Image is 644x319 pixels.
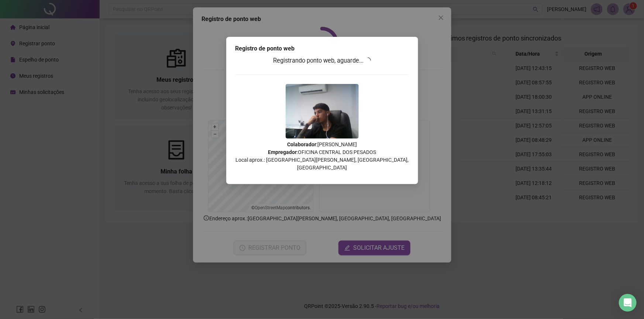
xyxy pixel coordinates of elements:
strong: Colaborador [287,141,316,147]
img: 9k= [286,84,359,139]
div: Open Intercom Messenger [619,294,637,312]
div: Registro de ponto web [235,44,409,53]
strong: Empregador [268,149,297,155]
h3: Registrando ponto web, aguarde... [235,56,409,66]
p: : [PERSON_NAME] : OFICINA CENTRAL DOS PESADOS Local aprox.: [GEOGRAPHIC_DATA][PERSON_NAME], [GEOG... [235,141,409,172]
span: loading [364,57,372,64]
